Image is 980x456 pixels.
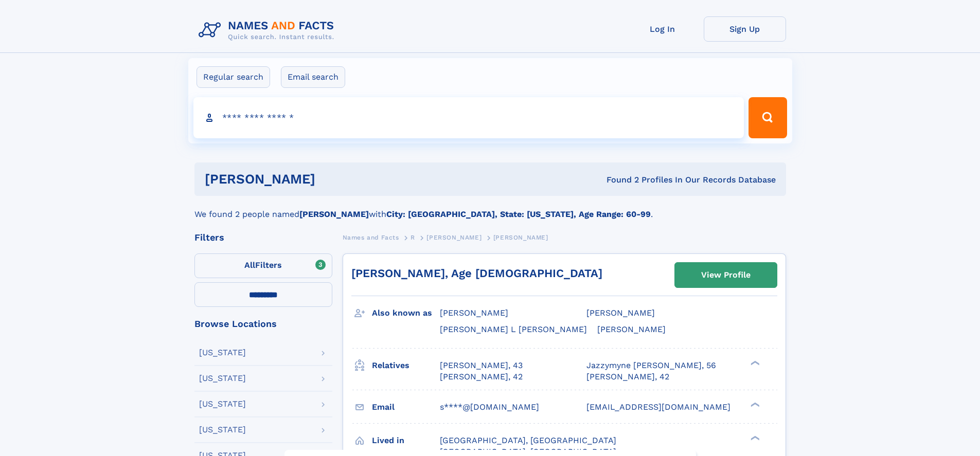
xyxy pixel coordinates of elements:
[704,16,786,42] a: Sign Up
[586,360,716,371] a: Jazzymyne [PERSON_NAME], 56
[749,97,787,138] button: Search Button
[440,435,616,445] span: [GEOGRAPHIC_DATA], [GEOGRAPHIC_DATA]
[411,231,415,244] a: R
[199,349,246,357] div: [US_STATE]
[372,398,440,416] h3: Email
[194,196,786,221] div: We found 2 people named with .
[199,374,246,382] div: [US_STATE]
[372,432,440,449] h3: Lived in
[197,66,270,88] label: Regular search
[194,16,343,44] img: Logo Names and Facts
[426,231,482,244] a: [PERSON_NAME]
[193,97,744,138] input: search input
[748,359,760,366] div: ❯
[372,357,440,374] h3: Relatives
[597,324,666,334] span: [PERSON_NAME]
[440,360,523,371] a: [PERSON_NAME], 43
[701,263,751,287] div: View Profile
[299,209,369,219] b: [PERSON_NAME]
[386,209,651,219] b: City: [GEOGRAPHIC_DATA], State: [US_STATE], Age Range: 60-99
[748,401,760,408] div: ❯
[194,233,332,242] div: Filters
[199,426,246,434] div: [US_STATE]
[194,319,332,329] div: Browse Locations
[440,324,587,334] span: [PERSON_NAME] L [PERSON_NAME]
[440,371,523,382] a: [PERSON_NAME], 42
[748,434,760,441] div: ❯
[461,174,776,186] div: Found 2 Profiles In Our Records Database
[343,231,399,244] a: Names and Facts
[426,234,482,241] span: [PERSON_NAME]
[194,253,332,278] label: Filters
[440,308,508,318] span: [PERSON_NAME]
[586,308,655,318] span: [PERSON_NAME]
[621,16,704,42] a: Log In
[281,66,345,88] label: Email search
[586,402,730,412] span: [EMAIL_ADDRESS][DOMAIN_NAME]
[372,304,440,322] h3: Also known as
[205,173,461,186] h1: [PERSON_NAME]
[675,263,777,287] a: View Profile
[493,234,548,241] span: [PERSON_NAME]
[411,234,415,241] span: R
[351,267,602,280] a: [PERSON_NAME], Age [DEMOGRAPHIC_DATA]
[586,371,669,382] a: [PERSON_NAME], 42
[199,400,246,408] div: [US_STATE]
[244,260,255,270] span: All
